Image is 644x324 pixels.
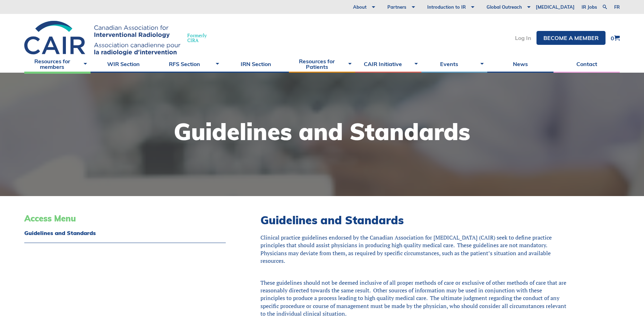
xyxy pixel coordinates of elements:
a: Resources for members [24,55,91,73]
a: Resources for Patients [289,55,355,73]
a: Contact [553,55,620,73]
a: Events [421,55,488,73]
a: News [487,55,553,73]
a: fr [614,5,620,9]
a: FormerlyCIRA [24,21,214,55]
a: CAIR Initiative [355,55,421,73]
a: 0 [611,35,620,41]
img: CIRA [24,21,180,55]
a: RFS Section [157,55,223,73]
h2: Guidelines and Standards [260,213,568,227]
h1: Guidelines and Standards [174,120,470,143]
div: Clinical practice guidelines endorsed by the Canadian Association for [MEDICAL_DATA] (CAIR) seek ... [260,234,568,265]
a: Log In [515,35,531,41]
a: IRN Section [223,55,289,73]
a: WIR Section [91,55,157,73]
span: Formerly CIRA [187,33,207,43]
a: Become a member [536,31,606,45]
div: These guidelines should not be deemed inclusive of all proper methods of care or exclusive of oth... [260,279,568,318]
a: Guidelines and Standards [24,230,226,236]
h3: Access Menu [24,213,226,224]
